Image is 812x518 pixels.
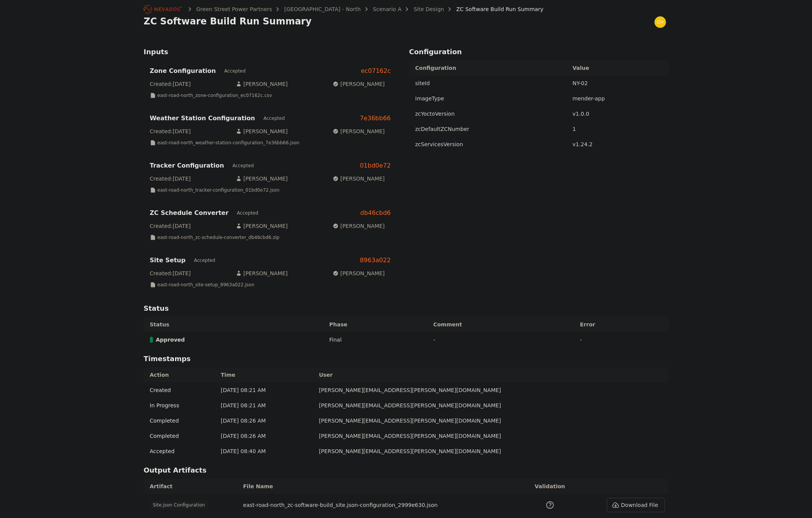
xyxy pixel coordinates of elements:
a: Green Street Power Partners [196,5,272,13]
th: File Name [239,479,523,494]
p: [PERSON_NAME] [333,80,384,88]
div: Final [329,336,341,344]
a: [GEOGRAPHIC_DATA] - North [284,5,360,13]
td: [DATE] 08:21 AM [217,398,315,413]
button: Download File [607,498,664,512]
td: [DATE] 08:26 AM [217,428,315,444]
th: Value [569,60,669,76]
td: [PERSON_NAME][EMAIL_ADDRESS][PERSON_NAME][DOMAIN_NAME] [315,382,668,398]
div: Created [150,386,213,394]
td: mender-app [569,91,669,106]
p: Created: [DATE] [150,175,191,182]
p: [PERSON_NAME] [236,269,288,277]
p: east-road-north_weather-station-configuration_7e36bb66.json [158,140,300,146]
div: Accepted [230,162,256,169]
div: Accepted [191,257,217,264]
td: v1.0.0 [569,106,669,121]
div: ZC Software Build Run Summary [445,5,543,13]
td: [DATE] 08:21 AM [217,382,315,398]
td: - [429,332,576,347]
h2: Output Artifacts [144,465,669,479]
p: east-road-north_tracker-configuration_01bd0e72.json [158,187,280,193]
a: db46cbd6 [360,208,391,218]
td: [PERSON_NAME][EMAIL_ADDRESS][PERSON_NAME][DOMAIN_NAME] [315,398,668,413]
th: Configuration [409,60,569,76]
h2: Timestamps [144,353,669,367]
span: Approved [156,336,185,344]
div: Accepted [235,209,260,217]
td: NY-02 [569,76,669,91]
span: zcDefaultZCNumber [415,126,470,132]
td: 1 [569,121,669,137]
p: east-road-north_zone-configuration_ec07162c.csv [158,92,272,98]
p: [PERSON_NAME] [236,80,288,88]
th: Validation [523,479,577,494]
p: [PERSON_NAME] [333,175,384,182]
p: [PERSON_NAME] [333,269,384,277]
p: [PERSON_NAME] [236,222,288,230]
span: Site.json Configuration [150,500,208,510]
h2: Inputs [144,47,397,60]
div: Accepted [261,115,287,122]
h2: Configuration [409,47,669,60]
td: - [576,332,669,347]
td: [PERSON_NAME][EMAIL_ADDRESS][PERSON_NAME][DOMAIN_NAME] [315,444,668,459]
p: [PERSON_NAME] [333,127,384,135]
div: In Progress [150,402,213,409]
th: Comment [429,317,576,332]
td: [DATE] 08:26 AM [217,413,315,428]
h1: ZC Software Build Run Summary [144,15,312,27]
th: Error [576,317,669,332]
p: [PERSON_NAME] [333,222,384,230]
a: Site Design [413,5,444,13]
td: [PERSON_NAME][EMAIL_ADDRESS][PERSON_NAME][DOMAIN_NAME] [315,428,668,444]
th: Status [144,317,326,332]
img: chris.young@nevados.solar [654,16,666,28]
p: Created: [DATE] [150,222,191,230]
h3: Tracker Configuration [150,161,224,170]
h3: Zone Configuration [150,66,216,76]
p: [PERSON_NAME] [236,127,288,135]
th: Time [217,367,315,382]
td: v1.24.2 [569,137,669,152]
a: Scenario A [373,5,402,13]
span: zcYoctoVersion [415,111,455,117]
h2: Status [144,303,669,317]
p: [PERSON_NAME] [236,175,288,182]
a: 8963a022 [360,256,391,265]
td: [DATE] 08:40 AM [217,444,315,459]
th: User [315,367,668,382]
div: Accepted [222,67,248,75]
p: Created: [DATE] [150,127,191,135]
th: Phase [325,317,429,332]
span: siteId [415,80,430,86]
h3: Weather Station Configuration [150,114,255,123]
a: ec07162c [361,66,391,76]
th: Artifact [144,479,240,494]
div: Completed [150,432,213,440]
p: east-road-north_site-setup_8963a022.json [158,282,254,288]
span: imageType [415,95,444,102]
h3: ZC Schedule Converter [150,208,229,218]
p: east-road-north_zc-schedule-converter_db46cbd6.zip [158,234,280,240]
th: Action [144,367,217,382]
h3: Site Setup [150,256,186,265]
p: Created: [DATE] [150,80,191,88]
div: Completed [150,417,213,424]
span: east-road-north_zc-software-build_site.json-configuration_2999e630.json [243,502,437,508]
span: zcServicesVersion [415,141,463,147]
div: Accepted [150,447,213,455]
a: 7e36bb66 [360,114,391,123]
a: 01bd0e72 [360,161,391,170]
td: [PERSON_NAME][EMAIL_ADDRESS][PERSON_NAME][DOMAIN_NAME] [315,413,668,428]
nav: Breadcrumb [144,3,543,15]
p: Created: [DATE] [150,269,191,277]
div: No Schema [545,500,555,510]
